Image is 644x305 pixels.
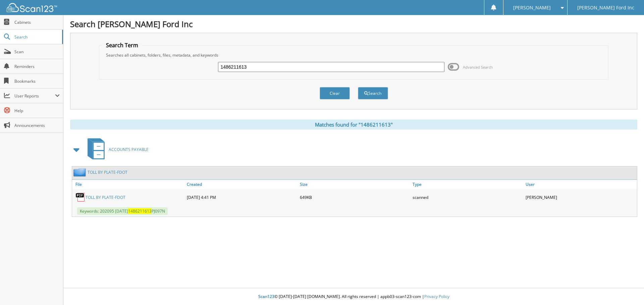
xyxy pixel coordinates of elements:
[577,6,634,10] span: [PERSON_NAME] Ford Inc
[258,294,274,299] span: Scan123
[63,289,644,305] div: © [DATE]-[DATE] [DOMAIN_NAME]. All rights reserved | appb03-scan123-com |
[103,52,605,58] div: Searches all cabinets, folders, files, metadata, and keywords
[70,18,637,29] h1: Search [PERSON_NAME] Ford Inc
[109,147,149,152] span: ACCOUNTS PAYABLE
[298,180,411,189] a: Size
[298,190,411,204] div: 649KB
[77,207,168,215] span: Keywords: 202095 [DATE] PJ097N
[463,65,493,70] span: Advanced Search
[14,34,59,40] span: Search
[14,19,60,25] span: Cabinets
[14,49,60,55] span: Scan
[88,169,127,175] a: TOLL BY PLATE-FDOT
[513,6,551,10] span: [PERSON_NAME]
[14,78,60,84] span: Bookmarks
[14,108,60,113] span: Help
[411,190,524,204] div: scanned
[14,123,60,128] span: Announcements
[14,64,60,69] span: Reminders
[524,190,637,204] div: [PERSON_NAME]
[75,192,86,202] img: PDF.png
[320,87,350,99] button: Clear
[14,93,55,99] span: User Reports
[358,87,388,99] button: Search
[103,42,142,49] legend: Search Term
[72,180,185,189] a: File
[128,208,152,214] span: 1486211613
[86,195,125,200] a: TOLL BY PLATE-FDOT
[84,136,149,163] a: ACCOUNTS PAYABLE
[70,120,637,130] div: Matches found for "1486211613"
[424,294,449,299] a: Privacy Policy
[524,180,637,189] a: User
[185,180,298,189] a: Created
[411,180,524,189] a: Type
[73,168,88,176] img: folder2.png
[7,3,57,12] img: scan123-logo-white.svg
[185,190,298,204] div: [DATE] 4:41 PM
